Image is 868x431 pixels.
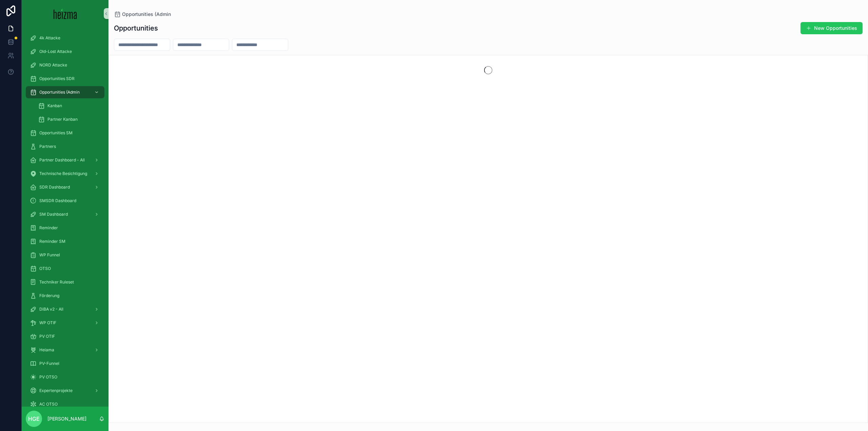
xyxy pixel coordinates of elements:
a: SMSDR Dashboard [26,195,104,207]
button: New Opportunities [801,22,863,34]
span: DiBA v2 - All [39,307,63,312]
span: Expertenprojekte [39,388,73,393]
a: Förderung [26,290,104,302]
a: Technische Besichtigung [26,168,104,180]
span: Opportunities SDR [39,76,75,81]
span: Opportunities (Admin [39,90,80,95]
span: Partner Kanban [47,117,78,122]
span: PV-Funnel [39,361,59,366]
a: PV-Funnel [26,357,104,370]
a: Reminder SM [26,235,104,248]
a: Opportunities SM [26,127,104,139]
span: PV OTSO [39,374,57,380]
p: [PERSON_NAME] [47,415,86,422]
span: OTSO [39,266,51,271]
a: AC OTSO [26,398,104,410]
span: SMSDR Dashboard [39,198,76,203]
a: Techniker Ruleset [26,276,104,288]
span: WP OTIF [39,320,56,326]
a: Partners [26,140,104,153]
a: Heiama [26,344,104,356]
span: WP Funnel [39,252,60,258]
span: Reminder [39,225,58,231]
a: Expertenprojekte [26,385,104,397]
a: SDR Dashboard [26,181,104,193]
a: OTSO [26,262,104,275]
a: Partner Kanban [34,113,104,125]
span: NORD Attacke [39,62,67,68]
span: Reminder SM [39,239,65,244]
a: Opportunities (Admin [114,11,171,18]
img: App logo [54,8,77,19]
a: DiBA v2 - All [26,303,104,315]
a: Opportunities (Admin [26,86,104,98]
span: HGE [28,415,40,423]
span: Partners [39,144,56,149]
span: Opportunities (Admin [122,11,171,18]
h1: Opportunities [114,23,158,33]
a: Opportunities SDR [26,73,104,85]
span: Technische Besichtigung [39,171,87,176]
a: Reminder [26,222,104,234]
a: PV OTIF [26,330,104,342]
span: SDR Dashboard [39,184,70,190]
span: Heiama [39,347,54,353]
span: Old-Lost Attacke [39,49,72,54]
span: Förderung [39,293,59,298]
span: Partner Dashboard - All [39,157,85,163]
a: WP OTIF [26,317,104,329]
a: 4k Attacke [26,32,104,44]
a: NORD Attacke [26,59,104,71]
a: Kanban [34,100,104,112]
span: Techniker Ruleset [39,279,74,285]
span: 4k Attacke [39,35,60,41]
span: PV OTIF [39,334,55,339]
a: Partner Dashboard - All [26,154,104,166]
span: AC OTSO [39,401,58,407]
span: Kanban [47,103,62,109]
a: Old-Lost Attacke [26,45,104,58]
a: PV OTSO [26,371,104,383]
div: scrollable content [22,27,108,407]
a: WP Funnel [26,249,104,261]
span: Opportunities SM [39,130,73,136]
span: SM Dashboard [39,212,68,217]
a: SM Dashboard [26,208,104,220]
